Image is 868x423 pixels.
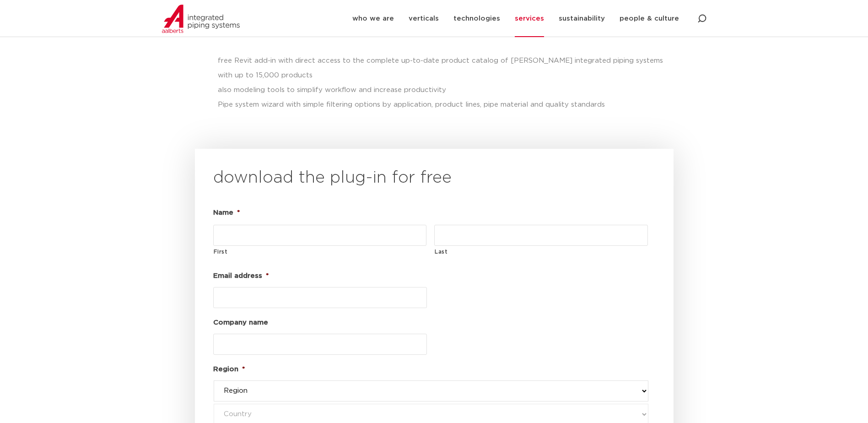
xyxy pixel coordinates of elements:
[218,101,605,108] span: Pipe system wizard with simple filtering options by application, product lines, pipe material and...
[214,246,427,257] label: First
[213,208,240,217] label: Name
[218,83,669,98] li: also modeling tools to simplify workflow and increase productivity
[213,365,245,374] label: Region
[435,246,648,257] label: Last
[213,318,268,327] label: Company name
[213,271,269,281] label: Email address
[218,54,669,83] li: free Revit add-in with direct access to the complete up-to-date product catalog of [PERSON_NAME] ...
[213,167,655,189] h2: download the plug-in for free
